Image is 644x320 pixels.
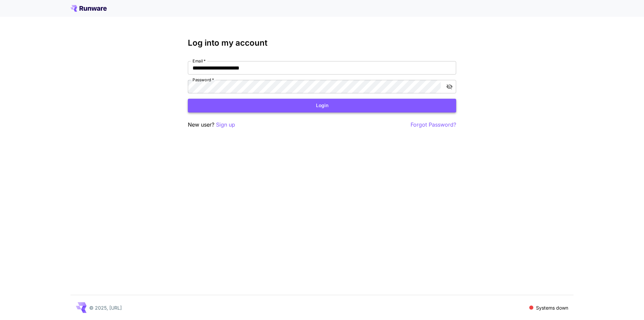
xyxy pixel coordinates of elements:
h3: Log into my account [188,38,456,48]
button: Forgot Password? [411,121,456,129]
p: © 2025, [URL] [89,304,122,311]
label: Email [193,58,206,64]
button: toggle password visibility [443,81,455,93]
p: Systems down [536,304,568,311]
button: Sign up [216,121,235,129]
label: Password [193,77,214,83]
p: New user? [188,121,235,129]
button: Login [188,99,456,112]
